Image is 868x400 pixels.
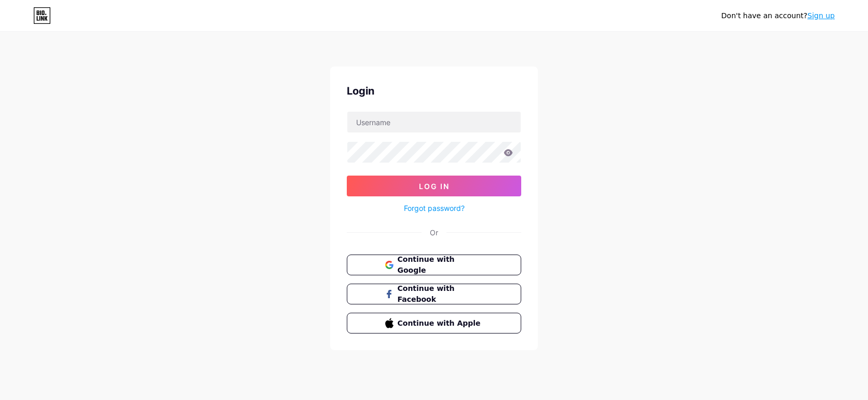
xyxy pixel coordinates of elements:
[398,318,483,329] span: Continue with Apple
[721,10,835,21] div: Don't have an account?
[430,227,438,238] div: Or
[419,182,450,191] span: Log In
[404,203,465,214] a: Forgot password?
[347,284,521,304] button: Continue with Facebook
[398,283,483,305] span: Continue with Facebook
[398,254,483,276] span: Continue with Google
[807,11,835,20] a: Sign up
[347,176,521,196] button: Log In
[347,255,521,275] button: Continue with Google
[347,313,521,334] button: Continue with Apple
[347,112,521,132] input: Username
[347,83,521,99] div: Login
